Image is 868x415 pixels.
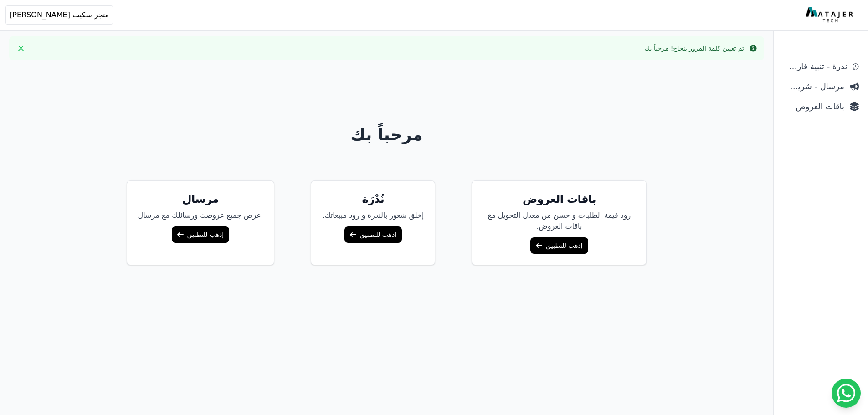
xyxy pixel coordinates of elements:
[138,210,263,221] p: اعرض جميع عروضك ورسائلك مع مرسال
[783,60,847,73] span: ندرة - تنبية قارب علي النفاذ
[645,44,744,53] div: تم تعيين كلمة المرور بنجاح! مرحباً بك
[322,210,424,221] p: إخلق شعور بالندرة و زود مبيعاتك.
[344,226,402,243] a: إذهب للتطبيق
[138,192,263,206] h5: مرسال
[783,100,844,113] span: باقات العروض
[172,226,229,243] a: إذهب للتطبيق
[10,10,109,20] span: متجر سكيت [PERSON_NAME]
[14,41,28,56] button: Close
[806,7,855,23] img: MatajerTech Logo
[783,80,844,93] span: مرسال - شريط دعاية
[483,210,635,232] p: زود قيمة الطلبات و حسن من معدل التحويل مغ باقات العروض.
[322,192,424,206] h5: نُدْرَة
[5,5,113,25] button: متجر سكيت [PERSON_NAME]
[37,126,737,144] h1: مرحباً بك
[530,237,588,254] a: إذهب للتطبيق
[483,192,635,206] h5: باقات العروض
